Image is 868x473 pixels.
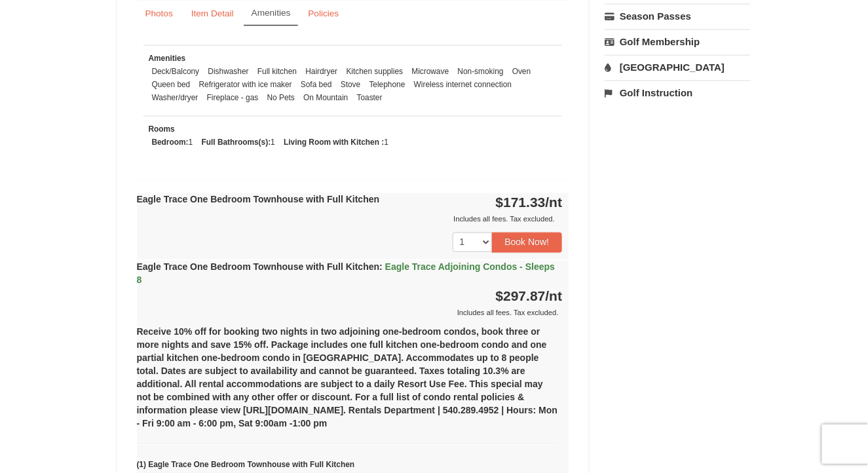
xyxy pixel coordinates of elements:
div: Includes all fees. Tax excluded. [137,307,563,320]
strong: Full Bathrooms(s): [202,138,271,147]
small: Amenities [252,8,291,18]
a: Season Passes [605,4,751,28]
li: Queen bed [149,78,194,91]
a: Policies [299,1,347,26]
li: Refrigerator with ice maker [196,78,295,91]
button: Book Now! [492,233,563,252]
a: [GEOGRAPHIC_DATA] [605,55,751,79]
li: Stove [337,78,364,91]
li: Microwave [409,65,453,78]
li: Sofa bed [297,78,335,91]
li: Non-smoking [455,65,507,78]
li: 1 [149,136,197,149]
li: Oven [509,65,534,78]
a: Golf Instruction [605,81,751,105]
li: 1 [280,136,392,149]
div: Includes all fees. Tax excluded. [137,213,563,226]
strong: Living Room with Kitchen : [284,138,384,147]
span: Eagle Trace Adjoining Condos - Sleeps 8 [137,262,556,286]
strong: Bedroom: [152,138,189,147]
li: Toaster [354,91,386,104]
li: Full kitchen [254,65,300,78]
a: Photos [137,1,181,26]
li: No Pets [264,91,298,104]
small: Item Detail [191,9,234,18]
span: /nt [546,195,563,210]
small: Photos [145,9,173,18]
small: Amenities [149,54,186,63]
strong: Eagle Trace One Bedroom Townhouse with Full Kitchen [137,195,380,205]
small: Rooms [149,124,175,134]
li: Hairdryer [302,65,341,78]
small: Policies [308,9,339,18]
a: Amenities [244,1,299,26]
span: /nt [546,289,563,304]
a: Golf Membership [605,29,751,54]
li: Telephone [366,78,409,91]
a: Item Detail [183,1,242,26]
li: Fireplace - gas [204,91,262,104]
li: 1 [198,136,278,149]
span: $297.87 [496,289,546,304]
li: Kitchen supplies [343,65,407,78]
li: Dishwasher [205,65,252,78]
li: On Mountain [300,91,351,104]
li: Washer/dryer [149,91,202,104]
strong: $171.33 [496,195,563,210]
strong: Eagle Trace One Bedroom Townhouse with Full Kitchen [137,262,556,286]
li: Wireless internet connection [411,78,515,91]
li: Deck/Balcony [149,65,203,78]
span: : [379,262,383,273]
